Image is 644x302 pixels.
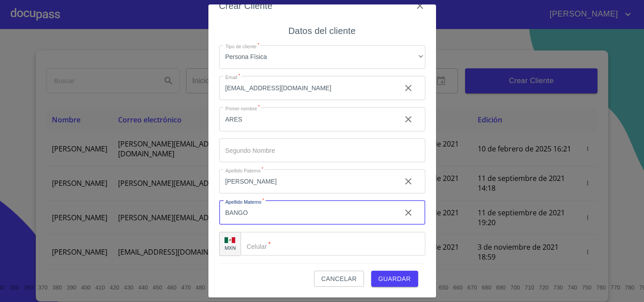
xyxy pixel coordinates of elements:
[288,24,356,38] h6: Datos del cliente
[314,271,364,287] button: Cancelar
[225,244,236,251] p: MXN
[371,271,418,287] button: Guardar
[321,273,356,285] span: Cancelar
[219,45,425,69] div: Persona Física
[398,202,419,223] button: clear input
[398,109,419,130] button: clear input
[225,237,235,243] img: R93DlvwvvjP9fbrDwZeCRYBHk45OWMq+AAOlFVsxT89f82nwPLnD58IP7+ANJEaWYhP0Tx8kkA0WlQMPQsAAgwAOmBj20AXj6...
[398,171,419,192] button: clear input
[378,273,411,285] span: Guardar
[398,77,419,99] button: clear input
